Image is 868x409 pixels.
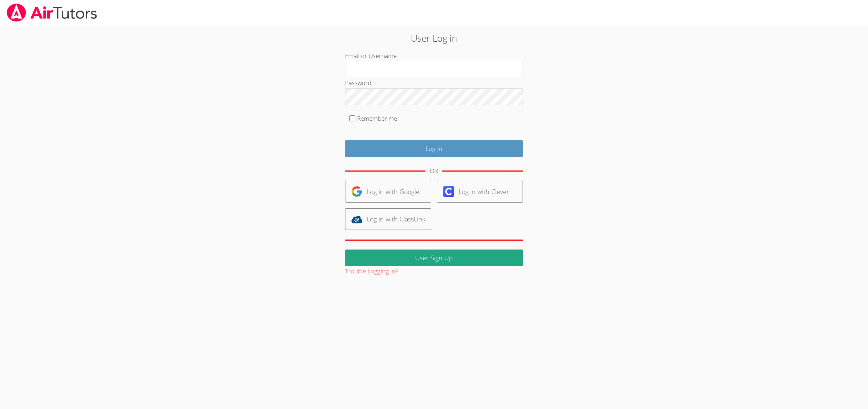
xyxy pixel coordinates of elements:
img: clever-logo-6eab21bc6e7a338710f1a6ff85c0baf02591cd810cc4098c63d3a4b26e2feb20.svg [443,186,454,197]
button: Trouble Logging In? [345,266,398,277]
a: User Sign Up [345,250,523,266]
a: Log in with ClassLink [345,208,431,230]
img: google-logo-50288ca7cdecda66e5e0955fdab243c47b7ad437acaf1139b6f446037453330a.svg [351,186,362,197]
input: Log in [345,140,523,157]
label: Remember me [357,114,397,122]
label: Email or Username [345,52,397,60]
img: classlink-logo-d6bb404cc1216ec64c9a2012d9dc4662098be43eaf13dc465df04b49fa7ab582.svg [351,214,362,225]
img: airtutors_banner-c4298cdbf04f3fff15de1276eac7730deb9818008684d7c2e4769d2f7ddbe033.png [6,4,98,22]
a: Log in with Clever [437,181,523,203]
h2: User Log in [200,31,668,45]
div: OR [430,166,438,176]
label: Password [345,79,371,87]
a: Log in with Google [345,181,431,203]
